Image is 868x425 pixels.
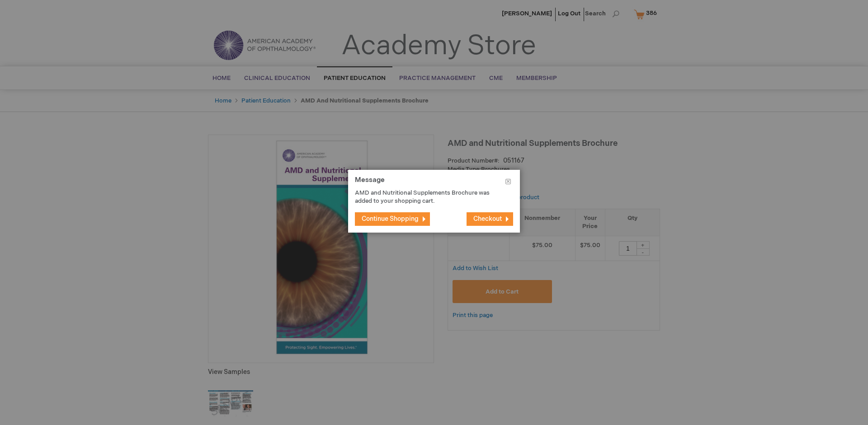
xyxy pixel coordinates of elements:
[467,212,513,226] button: Checkout
[473,215,502,223] span: Checkout
[355,212,430,226] button: Continue Shopping
[355,177,513,189] h1: Message
[355,189,500,205] p: AMD and Nutritional Supplements Brochure was added to your shopping cart.
[362,215,419,223] span: Continue Shopping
